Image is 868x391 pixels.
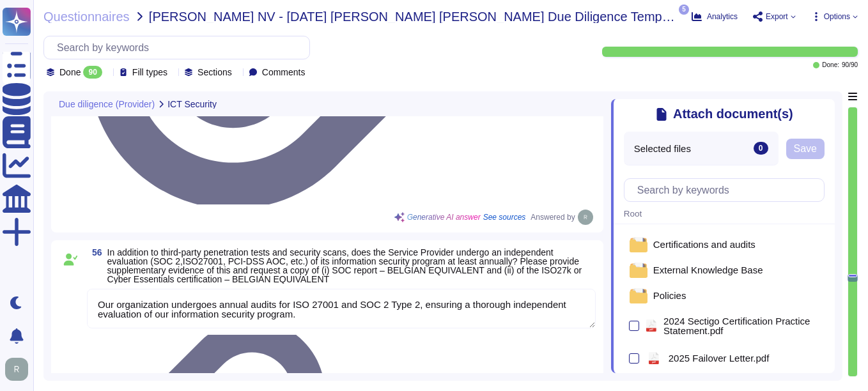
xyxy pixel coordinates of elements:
span: External Knowledge Base [653,265,763,275]
button: Analytics [692,11,738,22]
span: 90 / 90 [842,62,858,68]
span: Policies [653,291,686,300]
img: folder [630,263,647,278]
span: Analytics [707,13,738,20]
textarea: Our organization undergoes annual audits for ISO 27001 and SOC 2 Type 2, ensuring a thorough inde... [87,289,596,328]
span: Save [794,144,817,154]
button: Save [786,139,825,159]
span: ICT Security [167,100,217,109]
span: Selected files [634,144,691,153]
span: 2024 Sectigo Certification Practice Statement.pdf [663,316,819,335]
img: folder [630,237,647,252]
span: Questionnaires [43,10,130,23]
span: Options [824,13,850,20]
input: Search by keywords [631,179,824,201]
span: Due diligence (Provider) [59,100,155,109]
span: Done [59,68,81,77]
span: Export [766,13,788,20]
span: See sources [483,213,526,221]
span: 2025 Failover Letter.pdf [669,353,770,363]
span: Root [624,210,642,218]
span: Generative AI answer [407,213,481,221]
span: Answered by [531,213,575,221]
img: user [5,358,28,381]
img: folder [630,288,647,303]
span: Done: [822,62,839,68]
button: user [3,355,37,383]
div: 90 [83,66,102,79]
span: Comments [262,68,306,77]
span: Sections [198,68,232,77]
img: user [578,210,593,225]
span: [PERSON_NAME] NV - [DATE] [PERSON_NAME] [PERSON_NAME] Due Diligence Template 3rd Party [149,10,676,23]
span: Fill types [132,68,167,77]
div: 0 [754,142,768,155]
span: Certifications and audits [653,240,756,249]
input: Search by keywords [50,36,309,59]
span: In addition to third-party penetration tests and security scans, does the Service Provider underg... [107,247,582,284]
span: 56 [87,248,102,257]
span: 5 [679,4,689,15]
span: Attach document(s) [673,107,793,121]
